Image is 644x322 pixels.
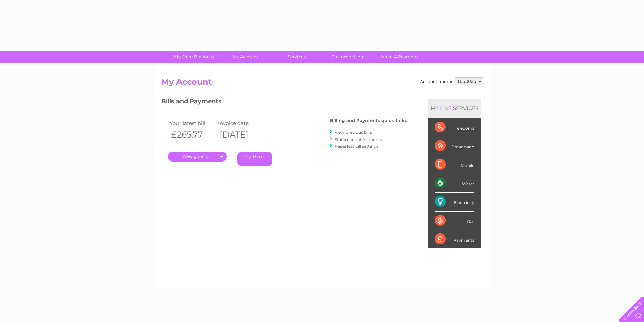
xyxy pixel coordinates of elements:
[166,51,222,63] a: My Clear Business
[435,118,474,137] div: Telecoms
[372,51,427,63] a: Make A Payment
[330,118,407,123] h4: Billing and Payments quick links
[269,51,325,63] a: Services
[161,97,407,108] h3: Bills and Payments
[435,155,474,174] div: Mobile
[216,128,265,142] th: [DATE]
[161,77,483,90] h2: My Account
[168,119,217,128] td: Your latest bill
[335,144,378,149] a: Paperless bill settings
[435,174,474,193] div: Water
[320,51,376,63] a: Customer Help
[435,193,474,211] div: Electricity
[168,128,217,142] th: £265.77
[335,130,372,135] a: View previous bills
[435,137,474,155] div: Broadband
[428,99,481,118] div: MY SERVICES
[420,77,483,85] div: Account number
[335,137,382,142] a: Statement of Accounts
[168,152,227,162] a: .
[217,51,273,63] a: My Account
[237,152,272,166] a: Pay Here
[216,119,265,128] td: Invoice date
[435,230,474,248] div: Payments
[439,105,453,112] div: LIVE
[435,212,474,230] div: Gas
